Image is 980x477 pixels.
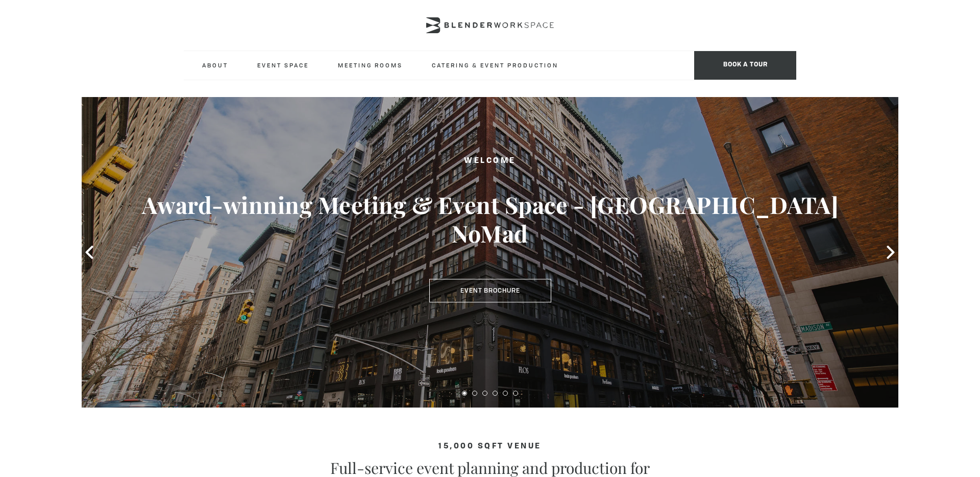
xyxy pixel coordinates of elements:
[424,51,567,79] a: Catering & Event Production
[249,51,317,79] a: Event Space
[122,155,857,168] h2: Welcome
[184,442,796,451] h4: 15,000 sqft venue
[429,279,551,302] a: Event Brochure
[330,51,411,79] a: Meeting Rooms
[122,190,857,248] h3: Award-winning Meeting & Event Space - [GEOGRAPHIC_DATA] NoMad
[694,51,796,80] span: Book a tour
[194,51,236,79] a: About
